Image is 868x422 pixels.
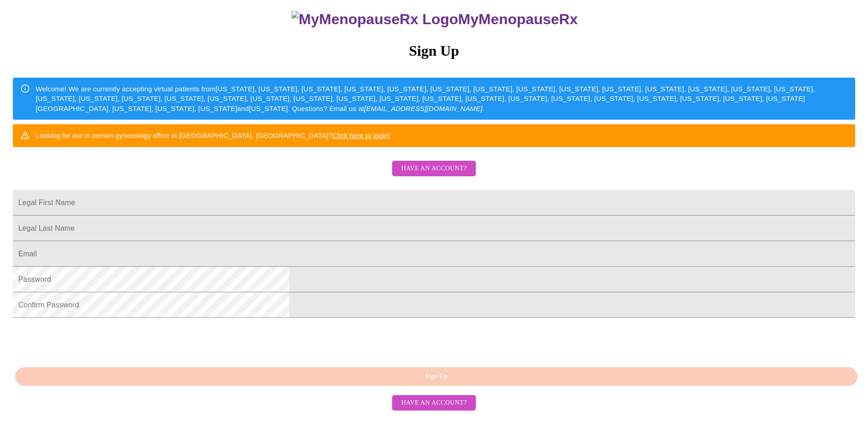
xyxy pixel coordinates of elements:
[392,395,476,411] button: Have an account?
[364,105,483,112] em: [EMAIL_ADDRESS][DOMAIN_NAME]
[392,161,476,177] button: Have an account?
[13,42,855,59] h3: Sign Up
[14,11,856,28] h3: MyMenopauseRx
[401,397,467,409] span: Have an account?
[390,170,478,178] a: Have an account?
[36,127,390,144] div: Looking for our in person gynecology office in [GEOGRAPHIC_DATA], [GEOGRAPHIC_DATA]?
[291,11,458,28] img: MyMenopauseRx Logo
[36,80,848,117] div: Welcome! We are currently accepting virtual patients from [US_STATE], [US_STATE], [US_STATE], [US...
[390,398,478,406] a: Have an account?
[13,322,152,358] iframe: reCAPTCHA
[401,163,467,174] span: Have an account?
[332,132,390,139] a: Click here to login!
